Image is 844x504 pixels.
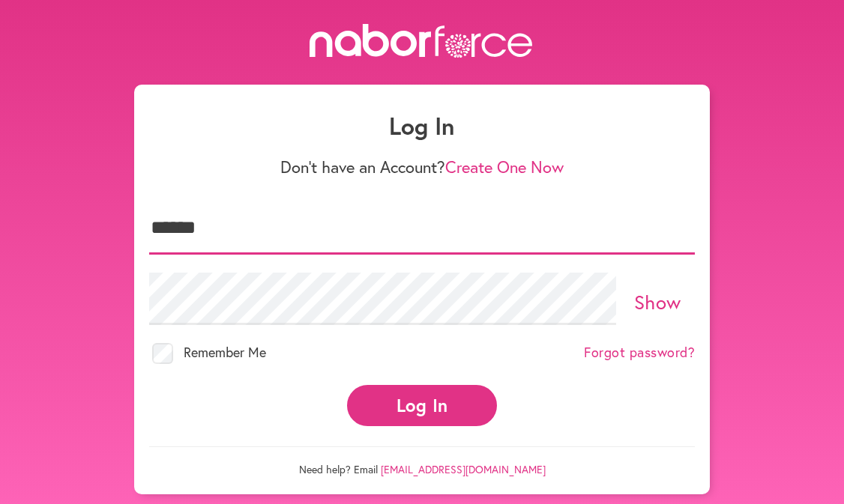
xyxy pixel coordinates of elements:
[184,343,266,361] span: Remember Me
[634,289,681,315] a: Show
[149,112,695,140] h1: Log In
[149,446,695,476] p: Need help? Email
[381,462,546,476] a: [EMAIL_ADDRESS][DOMAIN_NAME]
[149,157,695,177] p: Don't have an Account?
[445,156,564,177] a: Create One Now
[347,385,497,426] button: Log In
[584,344,695,361] a: Forgot password?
